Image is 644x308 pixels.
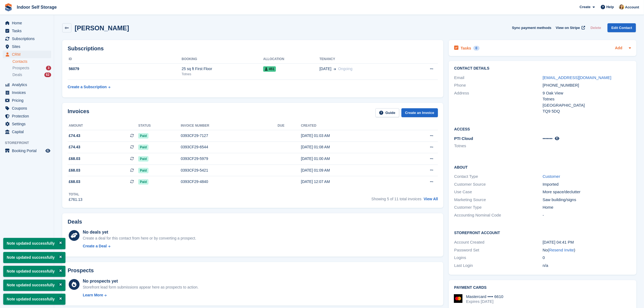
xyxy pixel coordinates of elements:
a: View All [424,197,438,201]
div: n/a [543,263,631,269]
div: 62 [44,73,51,77]
a: menu [3,104,51,112]
span: Deals [12,72,22,77]
a: [EMAIL_ADDRESS][DOMAIN_NAME] [543,75,611,80]
th: Invoice number [181,122,278,130]
th: Due [278,122,301,130]
span: Prospects [12,65,29,71]
a: Resend Invite [549,248,574,252]
span: Subscriptions [12,35,44,42]
div: TQ9 5DQ [543,108,631,114]
div: Create a deal for this contact from here or by converting a prospect. [83,235,196,241]
span: £68.03 [69,168,80,173]
div: £761.13 [69,197,82,202]
a: menu [3,120,51,128]
span: Paid [138,133,148,139]
div: Accounting Nominal Code [454,212,543,218]
div: Email [454,75,543,81]
a: Create an Invoice [401,108,438,117]
a: menu [3,19,51,27]
a: menu [3,97,51,104]
div: Mastercard •••• 6610 [466,294,503,299]
span: £74.43 [69,133,80,139]
img: stora-icon-8386f47178a22dfd0bd8f6a31ec36ba5ce8667c1dd55bd0f319d3a0aa187defe.svg [4,3,12,11]
a: Edit Contact [607,23,636,32]
span: Paid [138,168,148,173]
div: 3 [46,66,51,70]
a: Add [615,45,622,51]
span: Storefront [5,140,54,146]
span: PTI Cloud [454,136,473,141]
span: Paid [138,145,148,150]
div: No [543,247,631,253]
div: [PHONE_NUMBER] [543,82,631,89]
a: Deals 62 [12,72,51,78]
div: Totnes [182,72,263,77]
button: Sync payment methods [512,23,551,32]
span: £68.03 [69,179,80,185]
th: Amount [68,122,138,130]
h2: Storefront Account [454,230,631,235]
h2: Subscriptions [68,45,438,52]
span: [DATE] [319,66,331,72]
span: ( ) [548,248,575,252]
a: Preview store [45,148,51,154]
span: Tasks [12,27,44,35]
div: More space/declutter [543,189,631,195]
a: Prospects 3 [12,65,51,71]
div: Imported [543,181,631,188]
p: Note updated successfully [3,238,65,249]
th: Created [301,122,399,130]
a: menu [3,112,51,120]
a: menu [3,89,51,96]
div: Contact Type [454,173,543,180]
span: Help [606,4,614,10]
div: 9 Oak View [543,90,631,96]
img: Emma Higgins [619,4,624,10]
div: Marketing Source [454,197,543,203]
div: Customer Source [454,181,543,188]
div: [DATE] 01:08 AM [301,144,399,150]
th: Booking [182,55,263,64]
div: 0393CF29-5421 [181,168,278,173]
span: Showing 5 of 11 total invoices [371,197,421,201]
div: Create a Subscription [68,84,107,90]
span: View on Stripe [556,25,580,31]
span: Invoices [12,89,44,96]
h2: Tasks [461,46,471,51]
span: ••••••• [543,136,553,141]
div: [DATE] 04:41 PM [543,239,631,245]
span: Ongoing [338,67,352,71]
li: Totnes [454,143,543,149]
div: Address [454,90,543,114]
span: Account [625,5,639,10]
div: 0393CF29-5979 [181,156,278,162]
h2: Access [454,126,631,132]
div: Learn More [83,292,103,298]
span: Coupons [12,104,44,112]
div: [DATE] 01:09 AM [301,168,399,173]
span: Home [12,19,44,27]
p: Note updated successfully [3,294,65,305]
div: 0393CF29-7127 [181,133,278,139]
h2: [PERSON_NAME] [75,24,129,32]
div: [DATE] 01:03 AM [301,133,399,139]
div: Password Set [454,247,543,253]
a: menu [3,43,51,50]
h2: Payment cards [454,286,631,290]
div: - [543,212,631,218]
a: menu [3,35,51,42]
span: Pricing [12,97,44,104]
div: Logins [454,255,543,261]
div: No deals yet [83,229,196,235]
span: Analytics [12,81,44,89]
span: Paid [138,179,148,185]
span: Create [580,4,590,10]
a: menu [3,27,51,35]
div: Storefront lead form submissions appear here as prospects to action. [83,284,199,290]
div: No prospects yet [83,278,199,284]
a: Create a Deal [83,243,196,249]
div: [DATE] 01:00 AM [301,156,399,162]
div: [GEOGRAPHIC_DATA] [543,102,631,109]
div: [DATE] 12:07 AM [301,179,399,185]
